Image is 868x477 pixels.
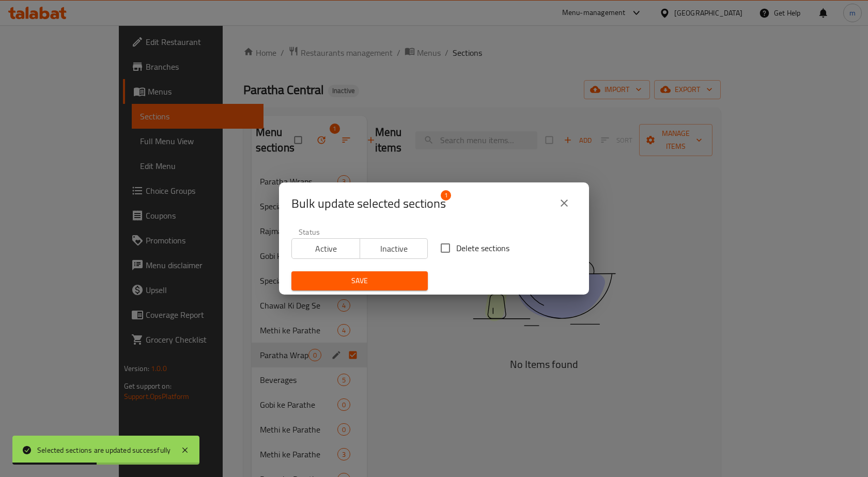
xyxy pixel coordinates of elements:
[552,191,577,216] button: close
[37,444,171,456] div: Selected sections are updated successfully
[291,238,360,259] button: Active
[300,274,420,287] span: Save
[296,241,356,256] span: Active
[360,238,428,259] button: Inactive
[291,195,446,212] span: Selected section count
[456,242,509,254] span: Delete sections
[441,190,451,201] span: 1
[364,241,424,256] span: Inactive
[291,271,428,290] button: Save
